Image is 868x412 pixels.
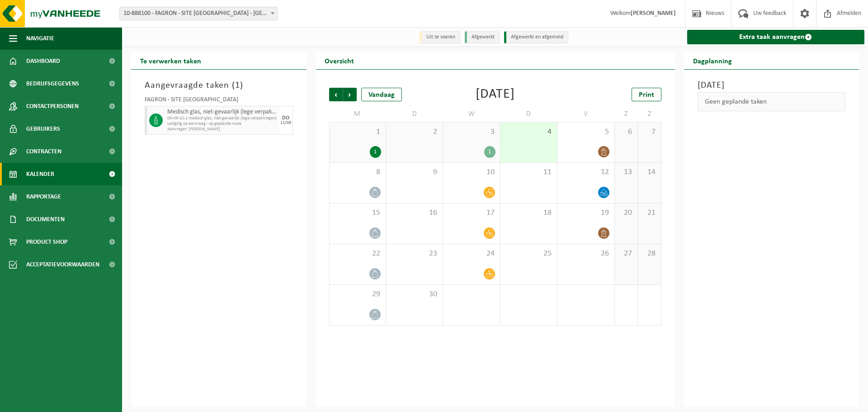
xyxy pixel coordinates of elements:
div: DO [282,115,289,121]
div: 11/09 [280,121,291,125]
td: V [557,106,614,122]
span: 10-888100 - FAGRON - SITE BORNEM - BORNEM [119,7,278,20]
span: 7 [642,127,656,137]
span: 30 [391,289,438,299]
a: Extra taak aanvragen [687,30,865,44]
div: 1 [484,146,495,158]
td: M [329,106,386,122]
span: 24 [448,249,495,259]
h2: Dagplanning [684,52,741,69]
li: Afgewerkt [465,31,500,43]
span: 23 [391,249,438,259]
td: D [386,106,443,122]
span: 16 [391,208,438,218]
span: 3 [448,127,495,137]
span: Navigatie [26,27,54,50]
span: Documenten [26,208,65,231]
span: 20 [619,208,633,218]
span: 19 [562,208,609,218]
h2: Te verwerken taken [131,52,210,69]
span: 4 [505,127,552,137]
span: 27 [619,249,633,259]
span: 1 [235,81,240,90]
span: Medisch glas, niet-gevaarlijk (lege verpakkingen) [167,109,277,116]
span: 6 [619,127,633,137]
span: Bedrijfsgegevens [26,72,79,95]
h2: Overzicht [316,52,363,69]
span: 12 [562,167,609,177]
span: 9 [391,167,438,177]
div: 1 [370,146,381,158]
li: Afgewerkt en afgemeld [504,31,568,43]
span: 22 [334,249,381,259]
span: 13 [619,167,633,177]
div: [DATE] [476,88,515,101]
span: Contactpersonen [26,95,79,118]
h3: Aangevraagde taken ( ) [145,79,293,92]
span: Dashboard [26,50,60,72]
span: 25 [505,249,552,259]
span: 1 [334,127,381,137]
span: 8 [334,167,381,177]
li: Uit te voeren [420,31,460,43]
td: D [500,106,557,122]
span: 28 [642,249,656,259]
span: 2 [391,127,438,137]
div: Geen geplande taken [698,92,846,111]
span: CR-HR-1C-1 medisch glas, niet-gevaarlijk (lege verpakkingen) [167,116,277,121]
span: Contracten [26,140,61,163]
span: Volgende [343,88,357,101]
span: Print [639,91,654,99]
span: 26 [562,249,609,259]
span: 17 [448,208,495,218]
a: Print [632,88,661,101]
span: 10-888100 - FAGRON - SITE BORNEM - BORNEM [120,7,277,20]
div: FAGRON - SITE [GEOGRAPHIC_DATA] [145,97,293,106]
td: Z [638,106,661,122]
td: W [443,106,500,122]
span: Vorige [329,88,343,101]
span: Gebruikers [26,118,60,140]
span: 10 [448,167,495,177]
span: Product Shop [26,231,67,253]
strong: [PERSON_NAME] [631,10,676,17]
span: Lediging op aanvraag - op geplande route [167,121,277,127]
span: Aanvrager: [PERSON_NAME] [167,127,277,132]
td: Z [615,106,638,122]
span: 5 [562,127,609,137]
span: Acceptatievoorwaarden [26,253,99,276]
span: 15 [334,208,381,218]
span: 11 [505,167,552,177]
span: Rapportage [26,185,61,208]
div: Vandaag [361,88,402,101]
span: 29 [334,289,381,299]
span: 18 [505,208,552,218]
span: 14 [642,167,656,177]
h3: [DATE] [698,79,846,92]
span: 21 [642,208,656,218]
span: Kalender [26,163,54,185]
